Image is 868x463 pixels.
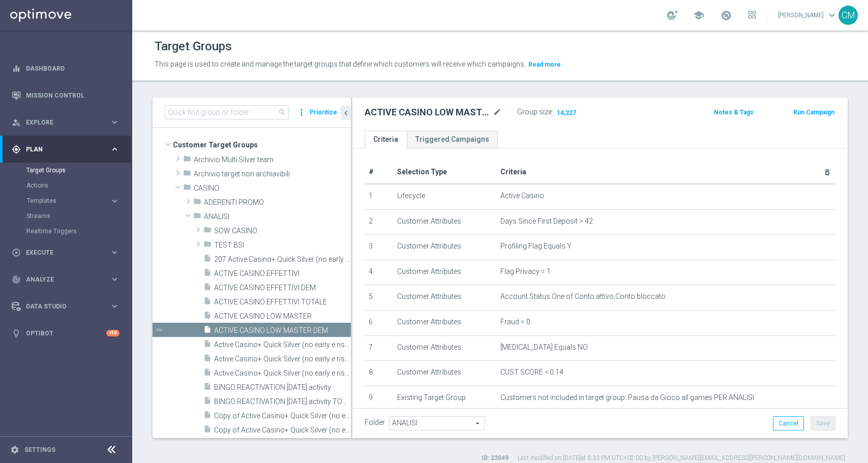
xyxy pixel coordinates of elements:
span: ACTIVE CASINO LOW MASTER [214,312,351,321]
div: Data Studio [12,302,110,311]
td: Lifecycle [393,184,497,209]
td: Customer Attributes [393,260,497,285]
span: ACTIVE CASINO EFFETTIVI TOTALE [214,298,351,306]
td: 2 [365,209,393,235]
a: Dashboard [26,55,119,82]
i: lightbulb [12,329,21,338]
div: Templates [27,198,110,204]
i: insert_drive_file [203,297,212,308]
span: ACTIVE CASINO EFFETTIVI DEM [214,284,351,292]
i: insert_drive_file [203,325,212,337]
div: Dashboard [12,55,119,82]
i: insert_drive_file [203,268,212,280]
a: Criteria [365,131,407,148]
span: Copy of Active Casino&#x2B; Quick Silver (no early) [214,426,351,435]
span: [MEDICAL_DATA] Equals NO [500,343,588,352]
span: Archivio Multi Silver team [194,156,351,164]
td: 5 [365,285,393,311]
i: folder [183,183,191,195]
span: Customers not included in target group: Pausa da Gioco all games PER ANALISI [500,393,754,402]
span: Explore [26,119,110,126]
button: Mission Control [11,91,120,100]
i: insert_drive_file [203,382,212,394]
div: CM [839,6,858,25]
i: keyboard_arrow_right [110,301,119,311]
div: +10 [106,330,119,336]
i: insert_drive_file [203,396,212,408]
i: insert_drive_file [203,283,212,294]
i: insert_drive_file [203,368,212,380]
div: Analyze [12,275,110,284]
i: insert_drive_file [203,411,212,422]
td: Customer Attributes [393,235,497,260]
i: play_circle_outline [12,248,21,257]
button: Run Campaign [792,107,835,118]
td: Customer Attributes [393,285,497,311]
i: insert_drive_file [203,254,212,266]
button: lightbulb Optibot +10 [11,329,120,337]
div: Actions [26,178,131,193]
i: keyboard_arrow_right [110,117,119,127]
span: SOW CASINO [214,227,351,235]
i: delete_forever [823,168,831,176]
span: ANALISI [204,212,351,221]
span: 207 Active Casino&#x2B; Quick Silver (no early e risk) CONTA DEM/Marginalit&#xE0; NEGATIVA ALL [214,255,351,264]
span: Templates [27,198,100,204]
div: Realtime Triggers [26,224,131,239]
i: more_vert [296,105,307,119]
a: Realtime Triggers [26,227,106,235]
button: Cancel [773,416,804,430]
span: Profiling Flag Equals Y [500,242,572,251]
button: Save [811,416,835,430]
button: Data Studio keyboard_arrow_right [11,302,120,311]
i: keyboard_arrow_right [110,274,119,284]
i: folder [183,169,191,180]
td: 6 [365,310,393,335]
td: Customer Attributes [393,335,497,361]
td: Existing Target Group [393,386,497,411]
i: track_changes [12,275,21,284]
button: play_circle_outline Execute keyboard_arrow_right [11,249,120,257]
i: settings [10,445,19,454]
div: Templates [26,193,131,208]
i: chevron_left [341,108,351,118]
button: Prioritize [308,106,339,119]
td: 8 [365,361,393,386]
a: Optibot [26,320,106,347]
span: Execute [26,250,110,256]
span: ACTIVE CASINO LOW MASTER DEM [214,326,351,335]
span: Active Casino&#x2B; Quick Silver (no early e risk) CONTA DEM/Marg POS [214,341,351,349]
td: Customer Attributes [393,310,497,335]
i: insert_drive_file [203,311,212,323]
i: equalizer [12,64,21,73]
h1: Target Groups [155,39,232,54]
label: Last modified on [DATE] at 6:33 PM UTC+02:00 by [PERSON_NAME][EMAIL_ADDRESS][PERSON_NAME][DOMAIN_... [518,454,845,462]
div: Execute [12,248,110,257]
span: Plan [26,146,110,152]
td: 4 [365,260,393,285]
a: Streams [26,212,106,220]
td: 1 [365,184,393,209]
i: folder [203,226,212,237]
span: Fraud = 0 [500,318,530,326]
button: chevron_left [341,106,351,120]
button: Templates keyboard_arrow_right [26,197,120,205]
td: Customer Attributes [393,209,497,235]
span: Customer Target Groups [173,138,351,152]
span: CUST SCORE < 0.14 [500,368,563,377]
span: 14,227 [556,109,577,118]
div: track_changes Analyze keyboard_arrow_right [11,275,120,284]
div: Target Groups [26,163,131,178]
div: Explore [12,118,110,127]
span: Analyze [26,276,110,283]
label: Group size [517,108,552,116]
div: equalizer Dashboard [11,65,120,73]
span: This page is used to create and manage the target groups that define which customers will receive... [155,60,526,68]
h2: ACTIVE CASINO LOW MASTER DEM [365,106,491,118]
i: keyboard_arrow_right [110,144,119,154]
span: ACTIVE CASINO EFFETTIVI [214,269,351,278]
span: Days Since First Deposit > 42 [500,217,593,226]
